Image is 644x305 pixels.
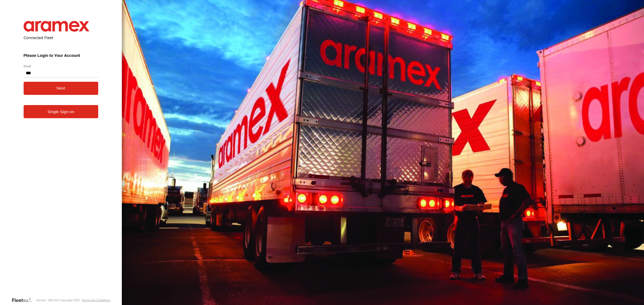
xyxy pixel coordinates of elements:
[24,105,98,118] a: Single Sign-on
[82,299,110,302] a: Terms and Conditions
[24,82,98,95] button: Next
[24,53,98,58] h3: Please Login to Your Account
[12,297,36,303] a: Visit our Website
[24,35,98,40] h2: Connected Fleet
[24,21,90,32] img: Aramex
[36,299,57,302] div: Version: 308.01
[57,299,110,302] div: © Copyright 2025 -
[24,64,98,68] label: Email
